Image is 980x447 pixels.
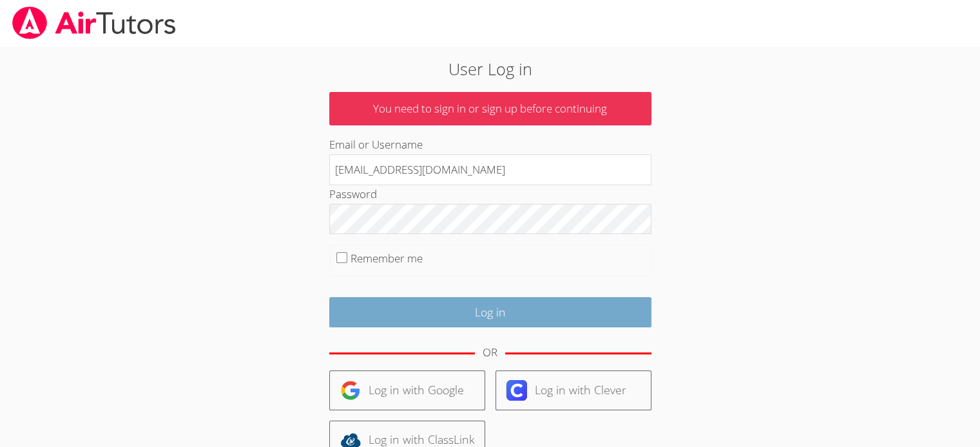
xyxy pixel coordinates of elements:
[226,57,754,81] h2: User Log in
[11,6,177,39] img: airtutors_banner-c4298cdbf04f3fff15de1276eac7730deb9818008684d7c2e4769d2f7ddbe033.png
[329,137,423,152] label: Email or Username
[351,251,423,266] label: Remember me
[506,380,527,401] img: clever-logo-6eab21bc6e7a338710f1a6ff85c0baf02591cd810cc4098c63d3a4b26e2feb20.svg
[329,297,651,327] input: Log in
[329,92,651,126] p: You need to sign in or sign up before continuing
[329,370,485,410] a: Log in with Google
[340,380,361,401] img: google-logo-50288ca7cdecda66e5e0955fdab243c47b7ad437acaf1139b6f446037453330a.svg
[495,370,651,410] a: Log in with Clever
[329,187,377,201] label: Password
[483,343,497,362] div: OR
